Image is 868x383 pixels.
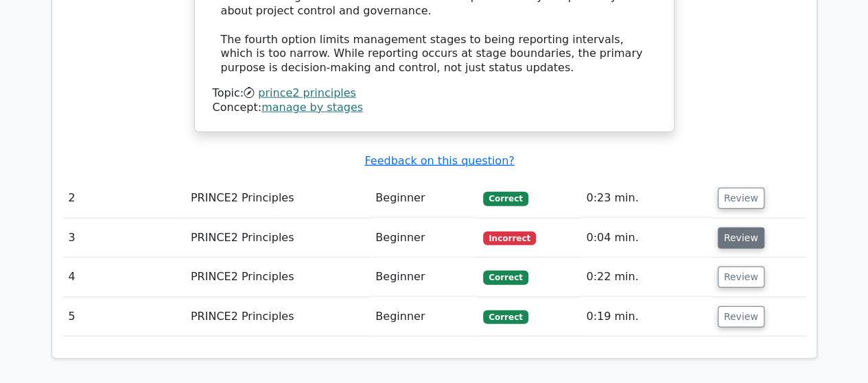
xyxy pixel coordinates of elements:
div: Concept: [213,101,656,115]
span: Correct [483,310,528,324]
span: Correct [483,271,528,284]
td: PRINCE2 Principles [185,258,370,297]
td: PRINCE2 Principles [185,297,370,336]
a: manage by stages [261,101,363,114]
a: prince2 principles [258,86,356,99]
td: Beginner [370,258,478,297]
button: Review [718,267,764,288]
td: Beginner [370,297,478,336]
td: 3 [63,219,185,258]
td: Beginner [370,179,478,218]
td: PRINCE2 Principles [185,179,370,218]
span: Correct [483,192,528,206]
span: Incorrect [483,232,536,245]
td: 0:19 min. [580,297,712,336]
td: 0:23 min. [580,179,712,218]
td: 2 [63,179,185,218]
td: 0:04 min. [580,219,712,258]
td: PRINCE2 Principles [185,219,370,258]
button: Review [718,227,764,249]
td: 4 [63,258,185,297]
a: Feedback on this question? [364,154,514,167]
td: 5 [63,297,185,336]
button: Review [718,306,764,328]
button: Review [718,188,764,209]
td: 0:22 min. [580,258,712,297]
div: Topic: [213,86,656,101]
td: Beginner [370,219,478,258]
